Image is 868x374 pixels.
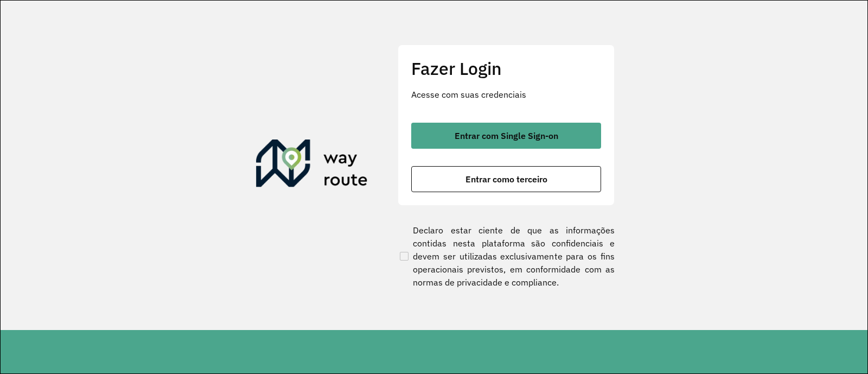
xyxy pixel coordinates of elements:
img: Roteirizador AmbevTech [256,140,368,192]
span: Entrar como terceiro [465,175,547,183]
label: Declaro estar ciente de que as informações contidas nesta plataforma são confidenciais e devem se... [398,224,615,289]
button: button [411,166,601,192]
p: Acesse com suas credenciais [411,88,601,101]
span: Entrar com Single Sign-on [455,131,558,140]
h2: Fazer Login [411,58,601,79]
button: button [411,123,601,149]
